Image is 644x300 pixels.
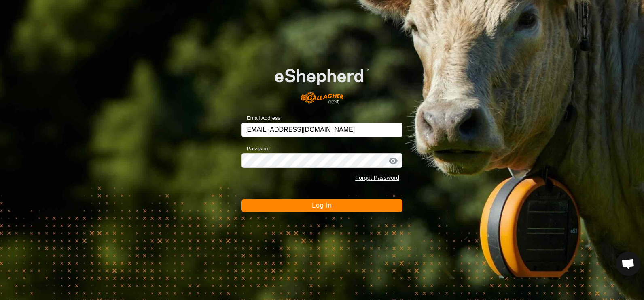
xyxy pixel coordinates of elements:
img: E-shepherd Logo [258,55,386,110]
a: Forgot Password [355,175,399,181]
a: Open chat [616,252,640,276]
label: Email Address [241,114,280,122]
label: Password [241,145,270,153]
span: Log In [312,202,332,209]
input: Email Address [241,123,402,137]
button: Log In [241,199,402,212]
